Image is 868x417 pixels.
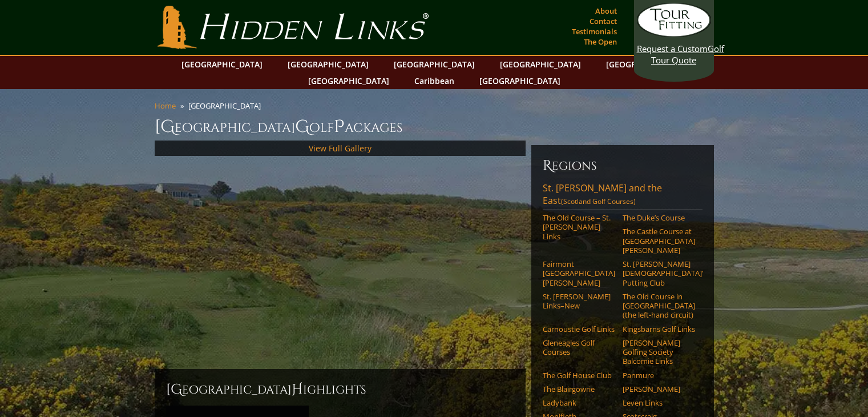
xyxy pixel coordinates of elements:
a: [GEOGRAPHIC_DATA] [474,73,566,89]
span: P [334,115,345,138]
a: The Golf House Club [543,371,615,380]
a: The Duke’s Course [623,213,695,222]
a: Kingsbarns Golf Links [623,324,695,334]
a: The Blairgowrie [543,384,615,394]
h2: [GEOGRAPHIC_DATA] ighlights [166,380,514,399]
a: St. [PERSON_NAME] and the East(Scotland Golf Courses) [543,182,703,210]
a: Panmure [623,371,695,380]
a: Ladybank [543,398,615,407]
a: View Full Gallery [309,143,372,154]
a: St. [PERSON_NAME] Links–New [543,292,615,311]
a: Home [155,101,176,111]
a: [PERSON_NAME] Golfing Society Balcomie Links [623,338,695,366]
a: About [592,3,620,19]
a: Fairmont [GEOGRAPHIC_DATA][PERSON_NAME] [543,259,615,287]
a: [GEOGRAPHIC_DATA] [176,56,268,73]
a: [PERSON_NAME] [623,384,695,394]
a: The Old Course – St. [PERSON_NAME] Links [543,213,615,241]
a: Caribbean [409,73,460,89]
a: [GEOGRAPHIC_DATA] [388,56,481,73]
a: Testimonials [569,23,620,39]
span: (Scotland Golf Courses) [561,197,636,206]
span: G [295,115,309,138]
li: [GEOGRAPHIC_DATA] [188,101,265,111]
a: Carnoustie Golf Links [543,324,615,334]
a: The Old Course in [GEOGRAPHIC_DATA] (the left-hand circuit) [623,292,695,320]
a: Leven Links [623,398,695,407]
a: [GEOGRAPHIC_DATA] [494,56,587,73]
span: Request a Custom [637,43,708,54]
span: H [292,380,303,399]
a: Request a CustomGolf Tour Quote [637,3,711,66]
h6: Regions [543,157,703,175]
a: The Castle Course at [GEOGRAPHIC_DATA][PERSON_NAME] [623,227,695,255]
a: Gleneagles Golf Courses [543,338,615,357]
a: St. [PERSON_NAME] [DEMOGRAPHIC_DATA]’ Putting Club [623,259,695,287]
a: [GEOGRAPHIC_DATA] [302,73,395,89]
a: [GEOGRAPHIC_DATA] [282,56,374,73]
a: Contact [587,13,620,29]
h1: [GEOGRAPHIC_DATA] olf ackages [155,115,714,138]
a: [GEOGRAPHIC_DATA] [600,56,693,73]
a: The Open [581,34,620,50]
